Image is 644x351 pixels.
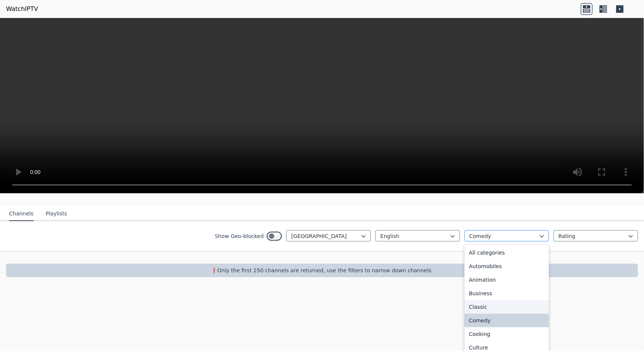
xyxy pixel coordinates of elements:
[464,314,549,327] div: Comedy
[46,207,67,221] button: Playlists
[464,327,549,341] div: Cooking
[6,5,38,14] a: WatchIPTV
[464,259,549,273] div: Automobiles
[9,267,635,274] p: ❗️Only the first 250 channels are returned, use the filters to narrow down channels.
[464,273,549,287] div: Animation
[464,287,549,300] div: Business
[464,300,549,314] div: Classic
[464,246,549,259] div: All categories
[9,207,34,221] button: Channels
[215,232,264,240] label: Show Geo-blocked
